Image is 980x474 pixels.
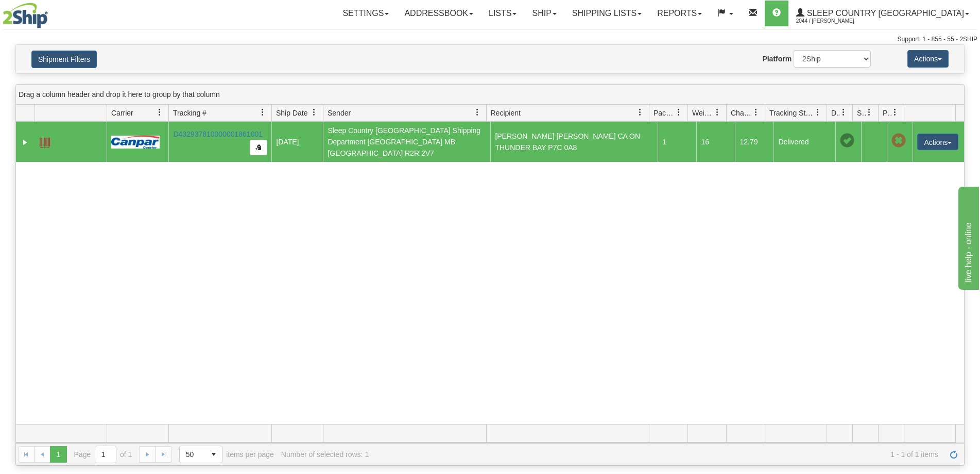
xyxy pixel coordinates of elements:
span: Packages [654,108,675,118]
a: Tracking # filter column settings [254,104,271,121]
a: Delivery Status filter column settings [835,104,852,121]
button: Actions [907,50,949,68]
span: 1 - 1 of 1 items [376,450,938,459]
span: items per page [179,446,274,463]
a: Refresh [945,446,962,463]
span: Recipient [491,108,521,118]
a: Settings [335,1,397,26]
span: Pickup Status [883,108,891,118]
td: Delivered [773,122,835,162]
a: Weight filter column settings [709,104,726,121]
span: Charge [731,108,752,118]
td: 12.79 [735,122,773,162]
span: Ship Date [276,108,307,118]
span: Delivery Status [831,108,840,118]
a: Recipient filter column settings [631,104,649,121]
a: Tracking Status filter column settings [809,104,827,121]
div: grid grouping header [16,85,964,105]
span: Weight [692,108,714,118]
div: live help - online [8,6,95,19]
a: Shipping lists [564,1,649,26]
iframe: chat widget [956,184,979,289]
td: 1 [658,122,696,162]
a: Shipment Issues filter column settings [861,104,878,121]
img: logo2044.jpg [3,3,48,28]
a: Addressbook [397,1,481,26]
input: Page 1 [95,446,116,463]
a: Label [40,133,50,150]
span: Shipment Issues [857,108,866,118]
a: Ship Date filter column settings [305,104,323,121]
span: 2044 / [PERSON_NAME] [796,16,873,26]
span: Sleep Country [GEOGRAPHIC_DATA] [804,9,964,18]
a: Reports [649,1,710,26]
a: Pickup Status filter column settings [886,104,904,121]
a: Charge filter column settings [747,104,765,121]
a: Ship [524,1,564,26]
button: Actions [917,134,958,150]
span: 50 [186,449,199,460]
div: Number of selected rows: 1 [281,450,369,459]
span: select [205,446,222,463]
a: Sleep Country [GEOGRAPHIC_DATA] 2044 / [PERSON_NAME] [788,1,977,26]
td: [PERSON_NAME] [PERSON_NAME] CA ON THUNDER BAY P7C 0A8 [490,122,658,162]
a: Packages filter column settings [670,104,687,121]
a: Carrier filter column settings [151,104,168,121]
td: Sleep Country [GEOGRAPHIC_DATA] Shipping Department [GEOGRAPHIC_DATA] MB [GEOGRAPHIC_DATA] R2R 2V7 [323,122,490,162]
span: Page 1 [50,446,66,463]
a: D432937810000001861001 [173,130,263,138]
span: Pickup Not Assigned [891,134,906,148]
a: Expand [20,137,30,148]
span: Tracking # [173,108,207,118]
button: Shipment Filters [31,51,97,68]
span: On time [840,134,854,148]
td: [DATE] [271,122,323,162]
div: Support: 1 - 855 - 55 - 2SHIP [3,35,977,44]
span: Carrier [111,108,133,118]
a: Sender filter column settings [469,104,486,121]
span: Sender [328,108,351,118]
td: 16 [696,122,735,162]
img: 14 - Canpar [111,136,160,149]
a: Lists [481,1,524,26]
span: Page of 1 [74,446,132,463]
span: Tracking Status [769,108,814,118]
span: Page sizes drop down [179,446,222,463]
button: Copy to clipboard [250,140,267,155]
label: Platform [762,54,792,64]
